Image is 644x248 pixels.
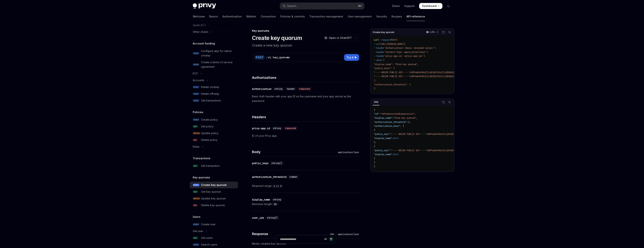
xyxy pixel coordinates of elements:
a: GETGet users [190,234,238,241]
h5: Key quorums [193,175,210,180]
div: Search... [287,4,298,8]
div: 200 [373,100,379,104]
div: Key quorums [252,29,360,33]
span: \n [426,149,429,152]
a: POSTCreate a terms of service agreement [190,59,238,70]
h4: Response [252,231,328,236]
input: Ask a question... [280,235,323,243]
span: 1 [408,121,409,124]
span: : [407,121,408,124]
a: GETGet transaction [190,162,238,169]
div: Update policy [201,131,218,135]
a: GETGet key quorum [190,188,238,195]
span: \ [424,55,425,58]
a: POSTInitiate onramp [190,84,238,90]
span: : [392,137,394,140]
h4: Headers [252,114,360,119]
span: "display_name" [374,116,392,119]
a: POSTCreate policy [190,116,238,123]
span: \n [426,133,429,136]
span: DEL [193,204,198,207]
p: ID of your Privy app. [252,134,360,138]
code: x >= 1 [272,184,283,188]
div: Create user [201,222,216,227]
div: Authorization [252,87,272,91]
a: GETGet policy [190,123,238,130]
a: DELDelete policy [190,137,238,143]
a: Recipes [391,12,402,21]
div: Get users [201,236,213,240]
span: } [374,165,375,168]
span: \ [434,47,436,50]
div: Maximum length: [252,202,360,206]
div: POST [255,55,265,60]
span: POST [193,118,199,121]
button: Toggle Get user section [190,228,238,234]
span: MFkwEwYHKoZIzj0CAQYIKoZIzj0DAQcDQgAEx4aoeD72yykviK+f/ckqE2CItVIG [429,133,513,136]
p: Basic Auth header with your app ID as the username and your app secret as the password. [252,94,360,103]
span: : [390,149,391,152]
span: "authorization_threshold" [374,121,407,124]
div: Accounts [193,78,204,83]
span: \ [396,38,397,41]
span: 'privy-app-id: <privy-app-id>' [384,55,424,58]
span: { [374,129,375,132]
span: GET [193,190,198,193]
span: --header [374,47,384,50]
span: "display_name" [374,153,392,156]
a: PATCHUpdate key quorum [190,195,238,202]
button: Open search [280,3,364,9]
a: POSTSearch users [190,241,238,248]
span: null [394,137,399,140]
p: Create a new key quorum. [252,43,360,48]
a: API reference [407,12,425,21]
span: 'Content-Type: application/json' [384,51,426,54]
a: Demo [392,4,400,8]
span: , [416,116,417,119]
span: "-----BEGIN PUBLIC KEY-----\nMFkwEwYHKoZIzj0CAQYIKoZIzj0DAQcDQgAEx4aoeD72yykviK+f/ckqE2CItVIG\n1r... [374,71,615,74]
a: POSTCreate key quorum [190,182,238,188]
span: POST [193,86,199,89]
div: Configure app for native onramp [201,49,236,58]
span: Dashboard [422,4,437,8]
h5: Transactions [193,156,210,161]
span: string [275,87,282,90]
span: "public_keys": [ [374,67,395,70]
a: Transaction management [309,12,343,21]
span: { [374,108,375,111]
span: "Prod key quorum" [394,116,416,119]
span: --header [374,55,384,58]
span: : [390,133,391,136]
span: POST [391,38,396,41]
span: PATCH [193,197,200,200]
span: }' [374,87,376,90]
button: Try it [344,54,359,61]
span: }, [374,141,376,144]
button: Send message [328,237,334,242]
span: ⌘ K [358,5,362,8]
div: Required range: [252,184,360,188]
a: Policies & controls [280,12,305,21]
a: DELDelete key quorum [190,202,238,209]
h1: Create key quorum [252,35,302,41]
div: v1 [268,56,271,59]
div: Get policy [201,124,214,129]
p: cURL [429,31,435,34]
span: POST [193,223,199,226]
button: Ask AI [447,30,452,35]
div: 200 - application/json [328,232,360,236]
div: Update key quorum [201,196,226,201]
div: Delete key quorum [201,203,225,207]
span: "display_name" [374,137,392,140]
div: Get transactions [201,98,221,103]
button: Open in ChatGPT [322,35,354,41]
span: : [ [400,125,404,128]
button: Toggle Other chains section [190,29,238,35]
span: "authorization_keys" [374,125,400,128]
span: "-----BEGIN PUBLIC KEY----- [391,133,426,136]
h5: Users [193,215,200,219]
div: Get user [193,229,203,233]
div: public_keys [252,161,269,165]
span: POST [193,99,199,102]
span: : [392,116,394,119]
